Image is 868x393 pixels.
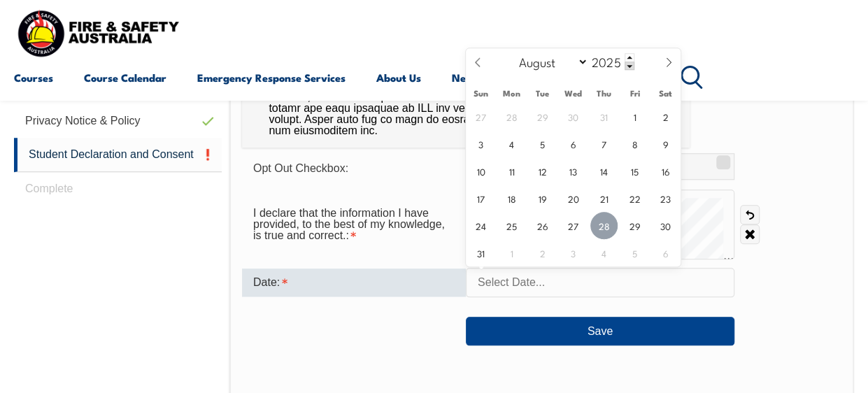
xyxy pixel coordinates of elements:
span: August 4, 2025 [498,130,525,157]
span: July 29, 2025 [529,103,556,130]
span: August 18, 2025 [498,185,525,212]
span: August 9, 2025 [652,130,679,157]
span: Fri [620,89,650,98]
span: Wed [558,89,589,98]
div: Date is required. [242,269,466,296]
span: August 30, 2025 [652,212,679,239]
span: August 21, 2025 [590,185,618,212]
span: August 12, 2025 [529,157,556,185]
span: August 25, 2025 [498,212,525,239]
select: Month [512,52,588,71]
span: August 14, 2025 [590,157,618,185]
span: August 5, 2025 [529,130,556,157]
a: Student Declaration and Consent [14,138,222,172]
span: August 16, 2025 [652,157,679,185]
a: Privacy Notice & Policy [14,104,222,138]
span: August 8, 2025 [621,130,648,157]
span: August 7, 2025 [590,130,618,157]
span: Tue [527,89,558,98]
span: August 22, 2025 [621,185,648,212]
span: August 29, 2025 [621,212,648,239]
span: September 1, 2025 [498,239,525,266]
div: I declare that the information I have provided, to the best of my knowledge, is true and correct.... [242,200,466,249]
a: Course Calendar [84,61,166,94]
span: July 27, 2025 [467,103,495,130]
span: August 2, 2025 [652,103,679,130]
span: August 6, 2025 [560,130,587,157]
span: September 6, 2025 [652,239,679,266]
a: Undo [740,205,760,224]
span: August 1, 2025 [621,103,648,130]
span: August 3, 2025 [467,130,495,157]
span: August 23, 2025 [652,185,679,212]
span: July 30, 2025 [560,103,587,130]
span: September 5, 2025 [621,239,648,266]
span: July 31, 2025 [590,103,618,130]
span: August 19, 2025 [529,185,556,212]
span: September 2, 2025 [529,239,556,266]
span: September 3, 2025 [560,239,587,266]
span: Sat [650,89,681,98]
a: About Us [376,61,421,94]
span: August 13, 2025 [560,157,587,185]
button: Save [466,317,734,345]
span: August 24, 2025 [467,212,495,239]
span: August 10, 2025 [467,157,495,185]
span: July 28, 2025 [498,103,525,130]
span: Opt Out Checkbox: [253,162,348,174]
a: News [452,61,479,94]
input: Year [588,53,634,70]
span: August 26, 2025 [529,212,556,239]
span: August 31, 2025 [467,239,495,266]
span: Sun [466,89,497,98]
span: August 20, 2025 [560,185,587,212]
a: Clear [740,224,760,244]
span: August 17, 2025 [467,185,495,212]
a: Emergency Response Services [197,61,346,94]
span: August 11, 2025 [498,157,525,185]
input: Select Date... [466,268,734,297]
span: Thu [589,89,620,98]
span: August 15, 2025 [621,157,648,185]
a: Courses [14,61,53,94]
span: Mon [497,89,527,98]
span: September 4, 2025 [590,239,618,266]
span: August 28, 2025 [590,212,618,239]
span: August 27, 2025 [560,212,587,239]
